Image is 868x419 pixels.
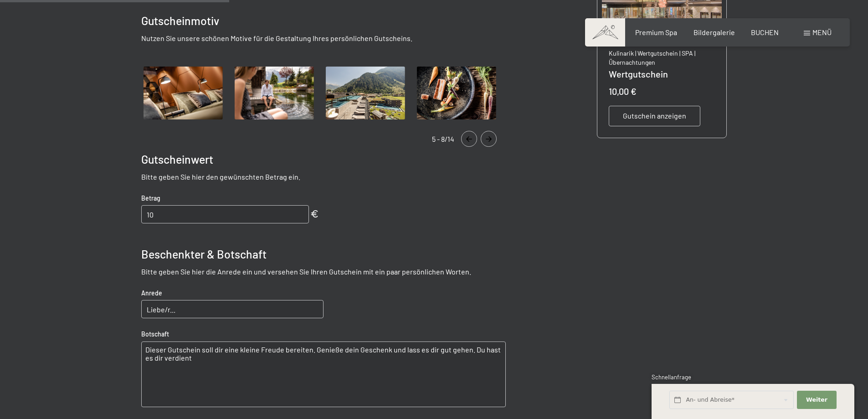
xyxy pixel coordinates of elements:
[652,373,691,381] span: Schnellanfrage
[797,391,836,409] button: Weiter
[812,28,832,36] span: Menü
[751,28,779,36] a: BUCHEN
[635,28,677,36] a: Premium Spa
[806,396,827,404] span: Weiter
[693,28,735,36] a: Bildergalerie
